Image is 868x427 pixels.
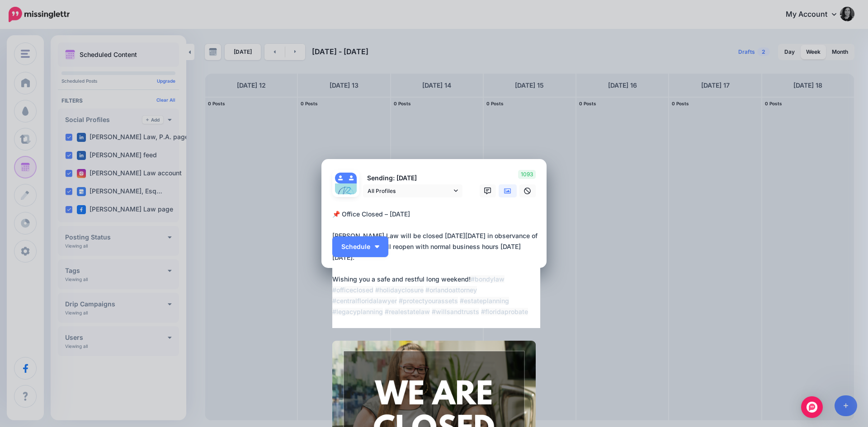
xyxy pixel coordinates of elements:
div: 📌 Office Closed – [DATE] [PERSON_NAME] Law will be closed [DATE][DATE] in observance of the holid... [332,209,540,317]
span: 1093 [518,170,536,179]
span: All Profiles [368,186,452,196]
img: user_default_image.png [335,173,346,183]
img: user_default_image.png [346,173,357,183]
p: Sending: [DATE] [363,173,462,183]
div: Open Intercom Messenger [801,396,823,418]
img: 453080885_1547237725827091_1635521340202993925_n-bsa152458.jpg [335,183,357,205]
span: Schedule [341,244,370,250]
button: Schedule [332,236,388,257]
a: All Profiles [363,184,462,197]
img: arrow-down-white.png [375,245,379,248]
